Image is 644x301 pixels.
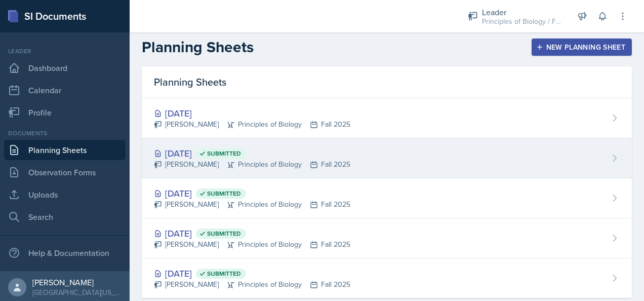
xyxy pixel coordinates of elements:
[154,239,350,250] div: [PERSON_NAME] Principles of Biology Fall 2025
[154,227,350,240] div: [DATE]
[154,267,350,280] div: [DATE]
[4,58,126,78] a: Dashboard
[154,186,350,200] div: [DATE]
[142,138,632,178] a: [DATE] Submitted [PERSON_NAME]Principles of BiologyFall 2025
[142,258,632,298] a: [DATE] Submitted [PERSON_NAME]Principles of BiologyFall 2025
[207,230,241,238] span: Submitted
[142,178,632,218] a: [DATE] Submitted [PERSON_NAME]Principles of BiologyFall 2025
[4,47,126,56] div: Leader
[482,16,563,27] div: Principles of Biology / Fall 2025
[4,243,126,263] div: Help & Documentation
[154,279,350,290] div: [PERSON_NAME] Principles of Biology Fall 2025
[4,80,126,100] a: Calendar
[532,39,632,56] button: New Planning Sheet
[154,159,350,170] div: [PERSON_NAME] Principles of Biology Fall 2025
[154,119,350,130] div: [PERSON_NAME] Principles of Biology Fall 2025
[482,6,563,18] div: Leader
[142,38,254,56] h2: Planning Sheets
[4,162,126,182] a: Observation Forms
[207,270,241,278] span: Submitted
[142,66,632,98] div: Planning Sheets
[4,102,126,123] a: Profile
[4,140,126,160] a: Planning Sheets
[142,218,632,258] a: [DATE] Submitted [PERSON_NAME]Principles of BiologyFall 2025
[4,129,126,138] div: Documents
[154,146,350,160] div: [DATE]
[4,184,126,205] a: Uploads
[142,98,632,138] a: [DATE] [PERSON_NAME]Principles of BiologyFall 2025
[32,287,122,297] div: [GEOGRAPHIC_DATA][US_STATE]
[32,277,122,287] div: [PERSON_NAME]
[154,106,350,120] div: [DATE]
[4,207,126,227] a: Search
[538,43,625,51] div: New Planning Sheet
[154,199,350,210] div: [PERSON_NAME] Principles of Biology Fall 2025
[207,149,241,158] span: Submitted
[207,190,241,198] span: Submitted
